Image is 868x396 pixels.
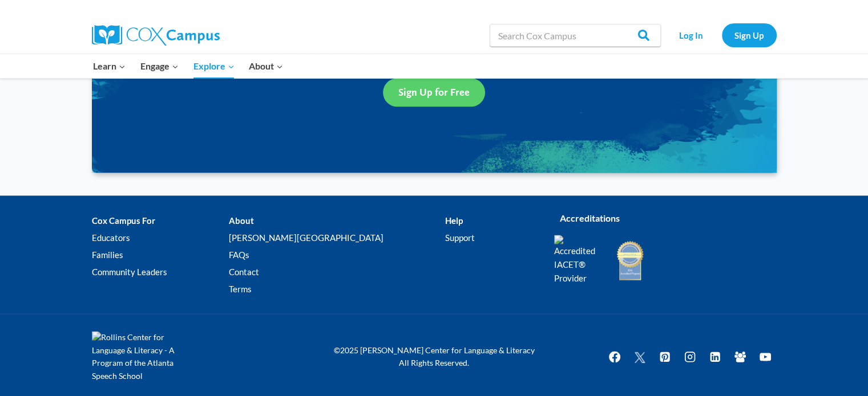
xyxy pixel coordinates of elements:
a: Linkedin [704,345,726,368]
a: Educators [92,230,229,247]
img: Rollins Center for Language & Literacy - A Program of the Atlanta Speech School [92,331,195,382]
input: Search Cox Campus [490,24,661,47]
a: Sign Up for Free [383,78,485,106]
nav: Primary Navigation [86,54,290,78]
a: Community Leaders [92,264,229,281]
a: Instagram [679,345,701,368]
strong: Accreditations [560,213,620,223]
a: Families [92,247,229,264]
a: YouTube [754,345,777,368]
button: Child menu of Explore [186,54,242,78]
nav: Secondary Navigation [667,23,777,47]
img: IDA Accredited [616,239,644,281]
p: ©2025 [PERSON_NAME] Center for Language & Literacy All Rights Reserved. [326,344,543,370]
a: [PERSON_NAME][GEOGRAPHIC_DATA] [229,230,445,247]
button: Child menu of Learn [86,54,134,78]
a: Facebook Group [729,345,752,368]
img: Twitter X icon white [633,350,647,364]
a: Support [445,230,536,247]
a: Sign Up [722,23,777,47]
a: Contact [229,264,445,281]
button: Child menu of About [241,54,290,78]
a: Terms [229,281,445,298]
a: FAQs [229,247,445,264]
span: Sign Up for Free [398,86,470,98]
a: Pinterest [653,345,676,368]
a: Twitter [628,345,651,368]
a: Facebook [603,345,626,368]
button: Child menu of Engage [133,54,186,78]
img: Accredited IACET® Provider [554,235,603,285]
img: Cox Campus [92,25,220,46]
a: Log In [667,23,716,47]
